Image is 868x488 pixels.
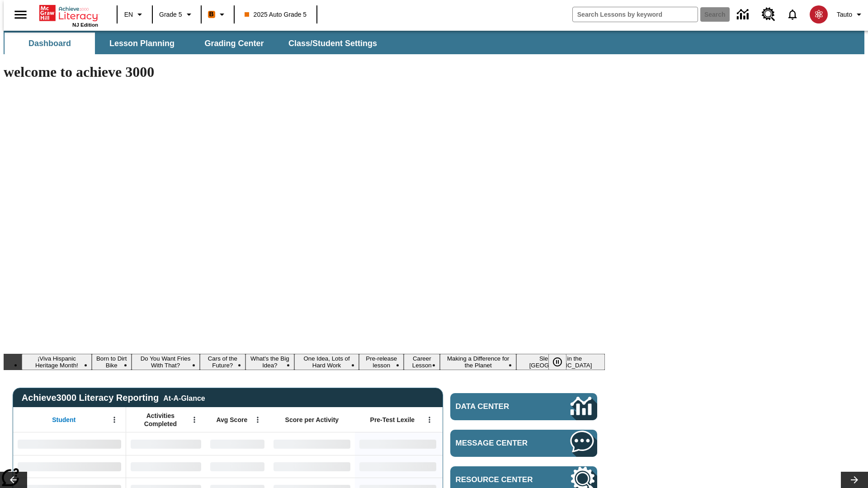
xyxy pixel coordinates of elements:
[548,354,566,370] button: Pause
[120,6,149,23] button: Language: EN, Select a language
[456,439,543,448] span: Message Center
[52,416,75,424] span: Student
[92,354,132,370] button: Slide 2 Born to Dirt Bike
[109,38,175,49] span: Lesson Planning
[108,413,121,427] button: Open Menu
[188,413,201,427] button: Open Menu
[423,413,436,427] button: Open Menu
[189,33,279,54] button: Grading Center
[833,6,868,23] button: Profile/Settings
[456,475,543,484] span: Resource Center
[72,22,98,28] span: NJ Edition
[204,38,264,49] span: Grading Center
[206,432,269,455] div: No Data,
[97,33,187,54] button: Lesson Planning
[359,354,404,370] button: Slide 7 Pre-release lesson
[285,416,339,424] span: Score per Activity
[4,33,385,54] div: SubNavbar
[756,2,781,27] a: Resource Center, Will open in new tab
[7,1,34,28] button: Open side menu
[132,354,200,370] button: Slide 3 Do You Want Fries With That?
[245,10,307,19] span: 2025 Auto Grade 5
[450,393,597,420] a: Data Center
[124,10,133,19] span: EN
[404,354,440,370] button: Slide 8 Career Lesson
[804,3,833,26] button: Select a new avatar
[781,3,804,26] a: Notifications
[450,430,597,457] a: Message Center
[126,432,206,455] div: No Data,
[837,10,852,19] span: Tauto
[200,354,246,370] button: Slide 4 Cars of the Future?
[245,354,294,370] button: Slide 5 What's the Big Idea?
[370,416,415,424] span: Pre-Test Lexile
[456,402,540,411] span: Data Center
[216,416,247,424] span: Avg Score
[281,33,384,54] button: Class/Student Settings
[288,38,377,49] span: Class/Student Settings
[294,354,359,370] button: Slide 6 One Idea, Lots of Hard Work
[440,354,516,370] button: Slide 9 Making a Difference for the Planet
[516,354,605,370] button: Slide 10 Sleepless in the Animal Kingdom
[4,31,864,54] div: SubNavbar
[810,5,828,23] img: avatar image
[39,3,98,28] div: Home
[841,472,868,488] button: Lesson carousel, Next
[28,38,71,49] span: Dashboard
[5,33,95,54] button: Dashboard
[251,413,264,427] button: Open Menu
[22,354,92,370] button: Slide 1 ¡Viva Hispanic Heritage Month!
[159,10,182,19] span: Grade 5
[548,354,576,370] div: Pause
[126,455,206,478] div: No Data,
[209,9,214,20] span: B
[573,7,698,22] input: search field
[22,393,205,403] span: Achieve3000 Literacy Reporting
[39,4,98,22] a: Home
[131,412,190,428] span: Activities Completed
[163,393,205,403] div: At-A-Glance
[156,6,198,23] button: Grade: Grade 5, Select a grade
[204,6,231,23] button: Boost Class color is orange. Change class color
[4,64,605,80] h1: welcome to achieve 3000
[206,455,269,478] div: No Data,
[731,2,756,27] a: Data Center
